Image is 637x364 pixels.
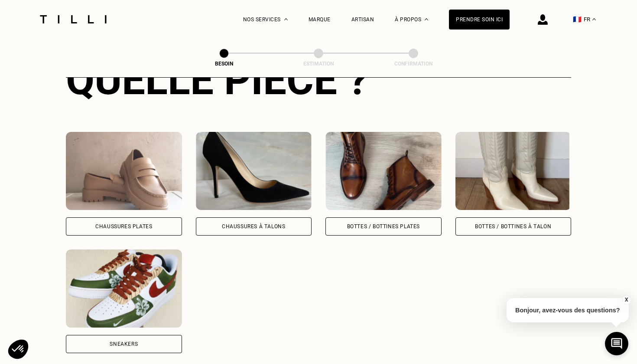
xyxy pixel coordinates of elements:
[284,18,288,20] img: Menu déroulant
[449,10,510,30] a: Prendre soin ici
[347,224,420,229] div: Bottes / Bottines plates
[351,16,374,23] a: Artisan
[507,298,629,322] p: Bonjour, avez-vous des questions?
[592,18,596,20] img: menu déroulant
[37,15,110,23] img: Logo du service de couturière Tilli
[275,61,362,67] div: Estimation
[181,61,267,67] div: Besoin
[66,249,182,328] img: Tilli retouche votre Sneakers
[425,18,428,20] img: Menu déroulant à propos
[475,224,551,229] div: Bottes / Bottines à talon
[66,56,571,104] div: Quelle pièce ?
[110,341,138,347] div: Sneakers
[573,15,582,23] span: 🇫🇷
[222,224,285,229] div: Chaussures à Talons
[622,295,630,305] button: X
[66,132,182,210] img: Tilli retouche votre Chaussures Plates
[455,132,572,210] img: Tilli retouche votre Bottes / Bottines à talon
[325,132,442,210] img: Tilli retouche votre Bottes / Bottines plates
[370,61,457,67] div: Confirmation
[309,16,331,23] a: Marque
[196,132,312,210] img: Tilli retouche votre Chaussures à Talons
[538,14,548,25] img: icône connexion
[95,224,152,229] div: Chaussures Plates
